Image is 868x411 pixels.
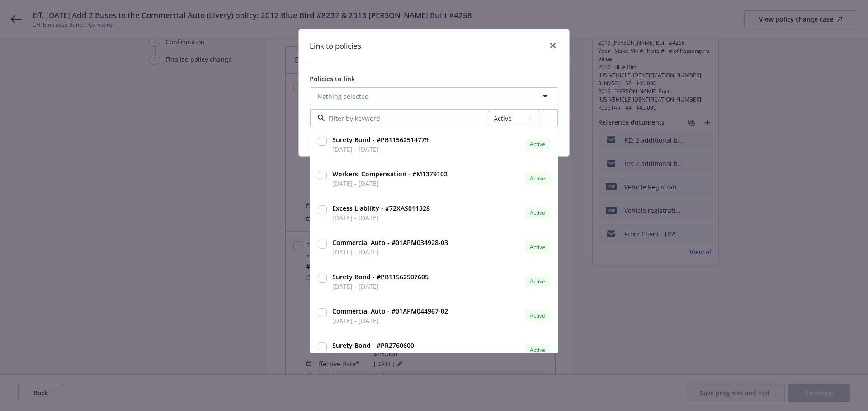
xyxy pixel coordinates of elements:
input: Filter by keyword [325,114,488,123]
span: Policies to link [310,74,355,83]
strong: Surety Bond - #PB11562514779 [332,135,429,144]
strong: Excess Liability - #72XAS011328 [332,204,430,212]
span: [DATE] - [DATE] [332,213,430,222]
a: close [547,40,558,51]
span: Active [528,209,547,217]
span: [DATE] - [DATE] [332,144,429,154]
strong: Workers' Compensation - #M1379102 [332,170,448,178]
span: Active [528,312,547,320]
span: Active [528,277,547,286]
span: [DATE] - [DATE] [332,350,414,360]
h1: Link to policies [310,40,361,52]
span: Active [528,243,547,251]
span: Active [528,175,547,183]
span: Nothing selected [317,92,369,101]
button: Nothing selected [310,87,558,105]
span: Active [528,346,547,354]
strong: Surety Bond - #PB11562507605 [332,272,429,281]
span: [DATE] - [DATE] [332,282,429,291]
span: [DATE] - [DATE] [332,316,448,325]
strong: Commercial Auto - #01APM044967-02 [332,307,448,315]
strong: Surety Bond - #PR2760600 [332,341,414,350]
strong: Commercial Auto - #01APM034928-03 [332,238,448,247]
span: [DATE] - [DATE] [332,247,448,257]
span: Active [528,140,547,148]
span: [DATE] - [DATE] [332,179,448,188]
